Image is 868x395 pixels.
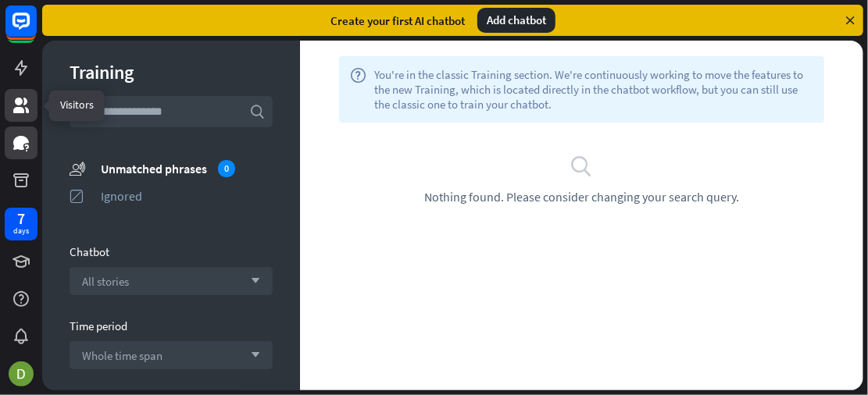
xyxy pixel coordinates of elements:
i: arrow_down [243,351,260,360]
span: Whole time span [82,348,163,363]
div: Chatbot [70,244,273,259]
div: Create your first AI chatbot [330,13,465,28]
span: Nothing found. Please consider changing your search query. [424,189,739,205]
i: help [350,67,366,112]
span: You're in the classic Training section. We're continuously working to move the features to the ne... [374,67,813,112]
div: 7 [17,212,25,226]
i: arrow_down [243,276,260,286]
span: All stories [82,274,129,289]
div: Add chatbot [477,8,555,33]
i: search [570,154,594,177]
div: days [13,226,29,237]
div: Unmatched phrases [101,160,273,177]
a: 7 days [5,208,38,240]
i: ignored [70,188,85,204]
div: Training [70,60,273,84]
div: Ignored [101,188,273,204]
button: Open LiveChat chat widget [13,6,59,53]
i: unmatched_phrases [70,160,85,176]
div: Time period [70,318,273,333]
div: 0 [218,160,235,177]
i: search [249,104,265,119]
